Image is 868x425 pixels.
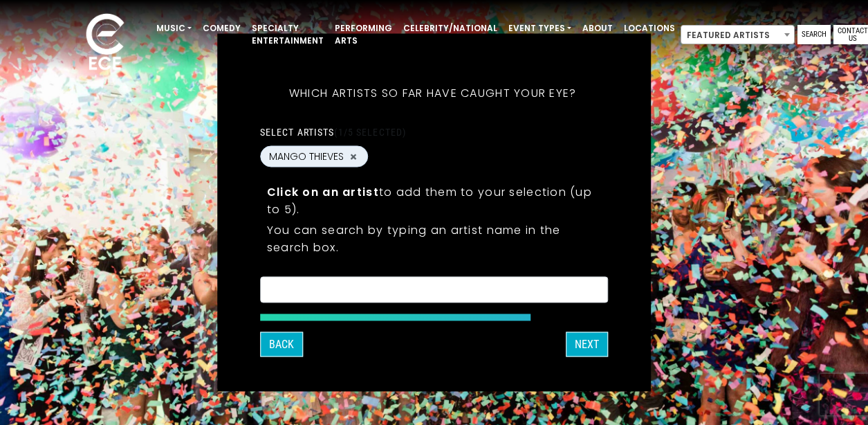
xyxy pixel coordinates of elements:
[681,25,795,44] span: Featured Artists
[260,126,406,138] label: Select artists
[398,17,503,40] a: Celebrity/National
[334,127,406,138] span: (1/5 selected)
[618,17,681,40] a: Locations
[329,17,398,53] a: Performing Arts
[503,17,577,40] a: Event Types
[267,184,379,200] strong: Click on an artist
[797,25,831,44] a: Search
[577,17,618,40] a: About
[197,17,246,40] a: Comedy
[267,221,602,256] p: You can search by typing an artist name in the search box.
[267,183,602,218] p: to add them to your selection (up to 5).
[71,10,140,77] img: ece_new_logo_whitev2-1.png
[348,150,359,163] button: Remove MANGO THIEVES
[269,286,600,298] textarea: Search
[566,332,608,357] button: Next
[151,17,197,40] a: Music
[246,17,329,53] a: Specialty Entertainment
[260,332,303,357] button: Back
[269,150,344,164] span: MANGO THIEVES
[681,26,794,45] span: Featured Artists
[260,69,606,118] h5: Which artists so far have caught your eye?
